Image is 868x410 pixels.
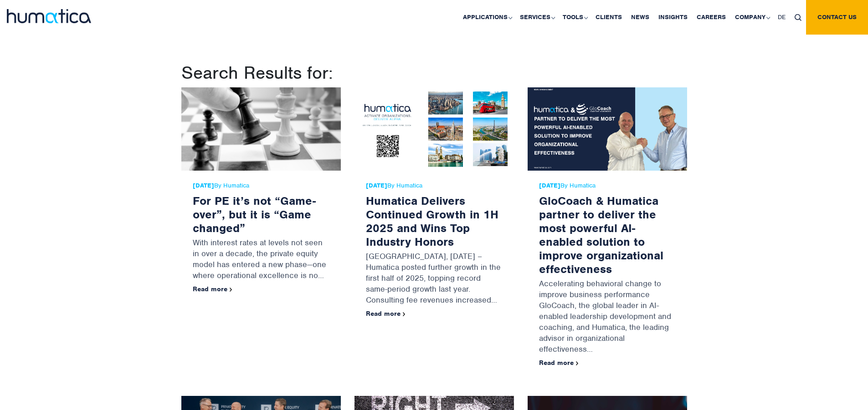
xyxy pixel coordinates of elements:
[539,182,560,189] strong: [DATE]
[539,193,663,276] a: GloCoach & Humatica partner to deliver the most powerful AI-enabled solution to improve organizat...
[193,182,214,189] strong: [DATE]
[539,182,676,189] span: By Humatica
[181,62,687,84] h1: Search Results for:
[539,359,579,367] a: Read more
[576,361,579,365] img: arrowicon
[539,276,676,359] p: Accelerating behavioral change to improve business performance GloCoach, the global leader in AI-...
[366,193,498,249] a: Humatica Delivers Continued Growth in 1H 2025 and Wins Top Industry Honors
[181,87,341,171] img: For PE it’s not “Game-over”, but it is “Game changed”
[795,14,801,21] img: search_icon
[366,182,503,189] span: By Humatica
[354,87,514,171] img: Humatica Delivers Continued Growth in 1H 2025 and Wins Top Industry Honors
[230,288,232,292] img: arrowicon
[193,193,316,235] a: For PE it’s not “Game-over”, but it is “Game changed”
[366,309,406,318] a: Read more
[403,312,406,316] img: arrowicon
[193,182,329,189] span: By Humatica
[366,182,387,189] strong: [DATE]
[366,248,503,310] p: [GEOGRAPHIC_DATA], [DATE] – Humatica posted further growth in the first half of 2025, topping rec...
[193,285,232,293] a: Read more
[7,9,91,23] img: logo
[193,235,329,285] p: With interest rates at levels not seen in over a decade, the private equity model has entered a n...
[778,13,786,21] span: DE
[528,87,687,171] img: GloCoach & Humatica partner to deliver the most powerful AI-enabled solution to improve organizat...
